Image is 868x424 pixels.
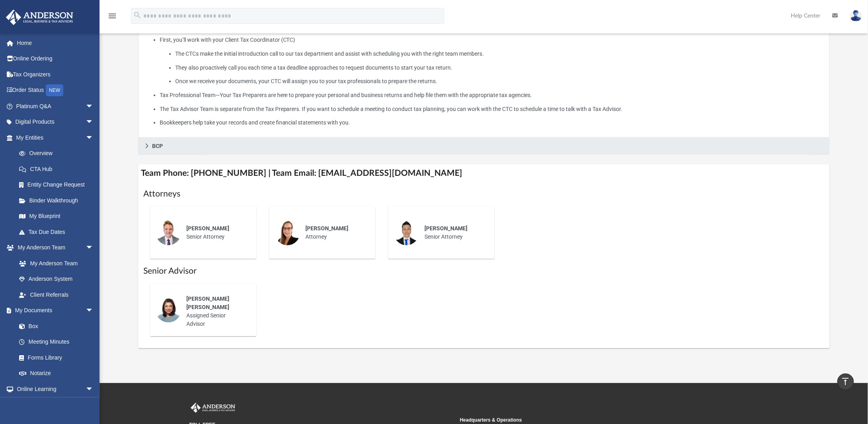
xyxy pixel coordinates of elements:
div: Assigned Senior Advisor [181,289,251,334]
div: NEW [46,84,63,96]
a: Binder Walkthrough [11,193,106,208]
a: My Entitiesarrow_drop_down [6,130,106,146]
a: Anderson System [11,271,102,287]
img: Anderson Advisors Platinum Portal [4,10,76,25]
div: Senior Attorney [181,219,251,247]
a: Forms Library [11,350,98,366]
li: The CTCs make the initial introduction call to our tax department and assist with scheduling you ... [175,49,824,59]
p: What My Tax Professionals and Bookkeepers Do: [144,8,824,128]
a: vertical_align_top [837,373,854,390]
a: Meeting Minutes [11,334,102,350]
i: vertical_align_top [841,377,850,386]
img: Anderson Advisors Platinum Portal [189,403,237,413]
div: Senior Attorney [419,219,489,247]
a: Online Ordering [6,51,106,67]
span: arrow_drop_down [86,114,102,130]
a: Digital Productsarrow_drop_down [6,114,106,130]
div: Attorney [300,219,370,247]
a: Platinum Q&Aarrow_drop_down [6,98,106,114]
a: My Blueprint [11,208,102,224]
a: Tax Organizers [6,66,106,82]
a: Tax Due Dates [11,224,106,240]
span: [PERSON_NAME] [PERSON_NAME] [187,296,230,310]
li: Tax Professional Team—Your Tax Preparers are here to prepare your personal and business returns a... [160,90,824,100]
a: Overview [11,146,106,161]
a: Notarize [11,366,102,381]
span: [PERSON_NAME] [187,225,230,231]
h1: Senior Advisor [144,265,824,277]
a: Home [6,35,106,51]
a: CTA Hub [11,161,106,177]
img: User Pic [850,10,862,21]
a: Online Learningarrow_drop_down [6,381,102,397]
li: Bookkeepers help take your records and create financial statements with you. [160,118,824,128]
a: menu [108,15,117,21]
img: thumbnail [394,220,419,245]
i: search [133,11,142,19]
h4: Team Phone: [PHONE_NUMBER] | Team Email: [EMAIL_ADDRESS][DOMAIN_NAME] [138,164,830,182]
span: arrow_drop_down [86,98,102,115]
span: arrow_drop_down [86,130,102,146]
span: arrow_drop_down [86,303,102,319]
span: [PERSON_NAME] [425,225,468,231]
h1: Attorneys [144,188,824,200]
span: [PERSON_NAME] [306,225,349,231]
a: My Anderson Team [11,255,98,271]
li: Once we receive your documents, your CTC will assign you to your tax professionals to prepare the... [175,76,824,86]
a: My Anderson Teamarrow_drop_down [6,240,102,256]
a: Courses [11,397,102,413]
li: They also proactively call you each time a tax deadline approaches to request documents to start ... [175,63,824,73]
img: thumbnail [275,220,300,245]
span: arrow_drop_down [86,240,102,256]
span: BCP [152,143,163,149]
a: Client Referrals [11,287,102,303]
a: BCP [138,138,830,155]
li: First, you’ll work with your Client Tax Coordinator (CTC) [160,35,824,86]
img: thumbnail [156,297,181,323]
a: My Documentsarrow_drop_down [6,303,102,319]
span: arrow_drop_down [86,381,102,397]
a: Entity Change Request [11,177,106,193]
img: thumbnail [156,220,181,245]
a: Box [11,318,98,334]
a: Order StatusNEW [6,82,106,99]
li: The Tax Advisor Team is separate from the Tax Preparers. If you want to schedule a meeting to con... [160,104,824,114]
small: Headquarters & Operations [460,416,725,424]
i: menu [108,11,117,21]
div: Tax & Bookkeeping [138,2,830,138]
